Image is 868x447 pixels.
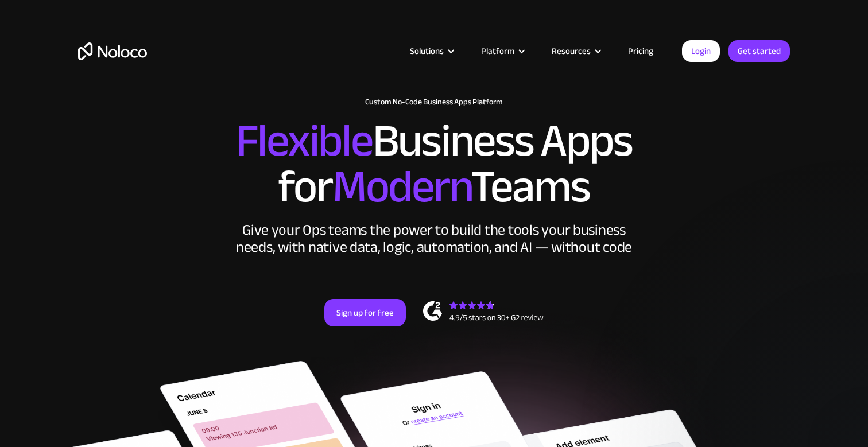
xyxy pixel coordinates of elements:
[324,299,406,326] a: Sign up for free
[236,98,373,184] span: Flexible
[410,44,444,59] div: Solutions
[396,44,467,59] div: Solutions
[467,44,537,59] div: Platform
[682,40,720,62] a: Login
[537,44,614,59] div: Resources
[481,44,514,59] div: Platform
[614,44,668,59] a: Pricing
[78,42,147,60] a: home
[233,221,635,256] div: Give your Ops teams the power to build the tools your business needs, with native data, logic, au...
[552,44,591,59] div: Resources
[332,144,471,230] span: Modern
[728,40,790,62] a: Get started
[78,118,790,210] h2: Business Apps for Teams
